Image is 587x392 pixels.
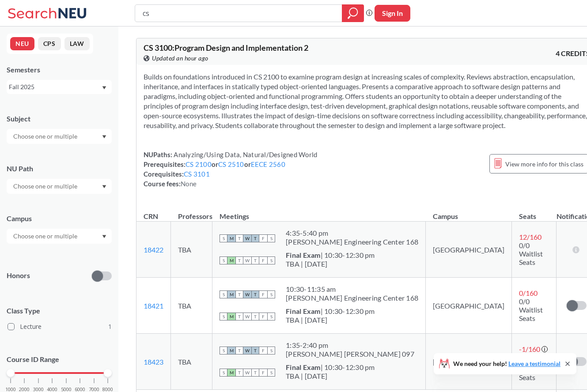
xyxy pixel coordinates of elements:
[235,256,243,264] span: T
[267,234,275,242] span: S
[144,43,308,53] span: CS 3100 : Program Design and Implementation 2
[144,245,163,254] a: 18422
[171,278,212,334] td: TBA
[102,86,106,90] svg: Dropdown arrow
[259,290,267,298] span: F
[7,271,30,281] p: Honors
[7,229,112,244] div: Dropdown arrow
[172,151,317,158] span: Analyzing/Using Data, Natural/Designed World
[519,241,543,266] span: 0/0 Waitlist Seats
[267,369,275,377] span: S
[212,203,426,222] th: Meetings
[220,290,227,298] span: S
[426,222,512,278] td: [GEOGRAPHIC_DATA]
[7,114,112,124] div: Subject
[259,313,267,320] span: F
[218,160,244,168] a: CS 2510
[152,53,208,63] span: Updated an hour ago
[251,234,259,242] span: T
[251,256,259,264] span: T
[7,214,112,223] div: Campus
[102,135,106,139] svg: Dropdown arrow
[144,211,158,221] div: CRN
[171,334,212,390] td: TBA
[286,251,375,260] div: | 10:30-12:30 pm
[243,347,251,354] span: W
[227,369,235,377] span: M
[102,185,106,188] svg: Dropdown arrow
[102,235,106,238] svg: Dropdown arrow
[142,6,336,21] input: Class, professor, course number, "phrase"
[9,231,83,241] input: Choose one or multiple
[220,256,227,264] span: S
[227,347,235,354] span: M
[259,347,267,354] span: F
[426,334,512,390] td: [GEOGRAPHIC_DATA]
[286,294,418,302] div: [PERSON_NAME] Engineering Center 168
[286,363,321,371] b: Final Exam
[267,313,275,320] span: S
[181,180,197,188] span: None
[89,387,99,392] span: 7000
[505,158,583,170] span: View more info for this class
[227,290,235,298] span: M
[235,290,243,298] span: T
[426,203,512,222] th: Campus
[235,313,243,320] span: T
[9,82,101,92] div: Fall 2025
[267,256,275,264] span: S
[171,222,212,278] td: TBA
[9,131,83,142] input: Choose one or multiple
[7,65,112,75] div: Semesters
[259,256,267,264] span: F
[220,369,227,377] span: S
[251,347,259,354] span: T
[286,285,418,294] div: 10:30 - 11:35 am
[7,80,112,94] div: Fall 2025Dropdown arrow
[186,160,212,168] a: CS 2100
[286,350,414,358] div: [PERSON_NAME] [PERSON_NAME] 097
[251,369,259,377] span: T
[38,37,61,50] button: CPS
[7,164,112,173] div: NU Path
[220,313,227,320] span: S
[243,290,251,298] span: W
[7,354,112,365] p: Course ID Range
[7,179,112,194] div: Dropdown arrow
[286,363,375,372] div: | 10:30-12:30 pm
[286,229,418,237] div: 4:35 - 5:40 pm
[220,234,227,242] span: S
[519,297,543,322] span: 0/0 Waitlist Seats
[259,234,267,242] span: F
[7,129,112,144] div: Dropdown arrow
[33,387,44,392] span: 3000
[9,181,83,192] input: Choose one or multiple
[144,358,163,366] a: 18423
[243,234,251,242] span: W
[10,37,34,50] button: NEU
[75,387,85,392] span: 6000
[519,345,540,353] span: -1 / 160
[227,234,235,242] span: M
[426,278,512,334] td: [GEOGRAPHIC_DATA]
[251,290,259,298] span: T
[286,260,375,268] div: TBA | [DATE]
[7,306,112,316] span: Class Type
[251,313,259,320] span: T
[19,387,30,392] span: 2000
[348,7,358,19] svg: magnifying glass
[47,387,57,392] span: 4000
[243,313,251,320] span: W
[235,234,243,242] span: T
[184,170,210,178] a: CS 3101
[108,322,112,332] span: 1
[171,203,212,222] th: Professors
[453,361,560,367] span: We need your help!
[220,347,227,354] span: S
[227,313,235,320] span: M
[251,160,285,168] a: EECE 2560
[144,150,317,188] div: NUPaths: Prerequisites: or or Corequisites: Course fees:
[512,203,557,222] th: Seats
[286,307,375,316] div: | 10:30-12:30 pm
[286,372,375,381] div: TBA | [DATE]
